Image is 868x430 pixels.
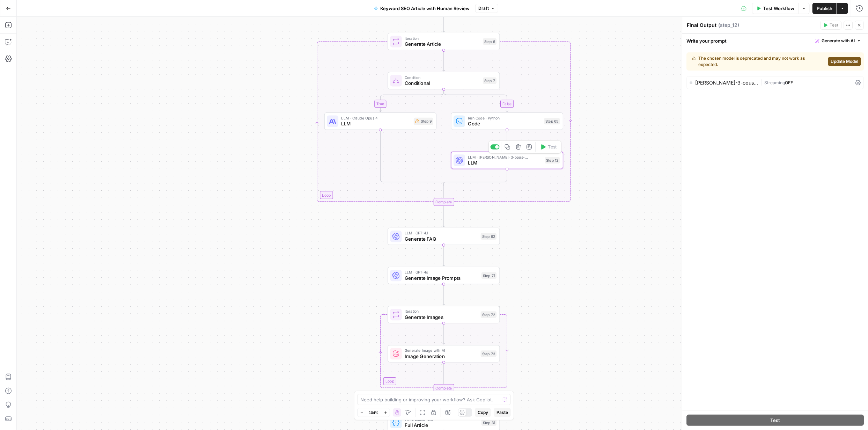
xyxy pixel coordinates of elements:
[405,41,480,48] span: Generate Article
[443,245,445,266] g: Edge from step_92 to step_71
[433,384,454,392] div: Complete
[388,267,500,284] div: LLM · GPT-4oGenerate Image PromptsStep 71
[475,408,491,417] button: Copy
[370,3,474,14] button: Keyword SEO Article with Human Review
[69,41,75,46] img: tab_keywords_by_traffic_grey.svg
[481,350,497,357] div: Step 73
[812,36,864,45] button: Generate with AI
[443,206,445,227] g: Edge from step_6-iteration-end to step_92
[77,41,118,46] div: Keywords by Traffic
[388,33,500,50] div: LoopIterationGenerate ArticleStep 6
[468,120,541,127] span: Code
[27,41,62,46] div: Domain Overview
[443,323,445,344] g: Edge from step_72 to step_73
[468,159,542,167] span: LLM
[483,38,496,45] div: Step 6
[686,415,864,426] button: Test
[444,89,508,112] g: Edge from step_7 to step_65
[11,18,17,24] img: website_grey.svg
[405,422,479,429] span: Full Article
[545,157,560,164] div: Step 12
[388,306,500,323] div: LoopIterationGenerate ImagesStep 72
[388,72,500,89] div: ConditionConditionalStep 7
[443,50,445,71] g: Edge from step_6 to step_7
[443,284,445,305] g: Edge from step_71 to step_72
[19,41,24,46] img: tab_domain_overview_orange.svg
[812,3,837,14] button: Publish
[692,55,825,68] div: The chosen model is deprecated and may not work as expected.
[324,112,436,130] div: LLM · Claude Opus 4LLMStep 9
[763,5,794,12] span: Test Workflow
[475,4,498,13] button: Draft
[388,198,500,206] div: Complete
[682,34,868,48] div: Write your prompt
[444,169,507,186] g: Edge from step_12 to step_7-conditional-end
[380,5,470,12] span: Keyword SEO Article with Human Review
[828,57,861,66] button: Update Model
[405,74,480,80] span: Condition
[405,353,478,360] span: Image Generation
[785,80,793,85] span: OFF
[468,154,542,160] span: LLM · [PERSON_NAME]-3-opus-20240229
[414,118,433,125] div: Step 9
[388,345,500,363] div: Generate Image with AIImage GenerationStep 73
[822,38,855,44] span: Generate with AI
[405,235,478,243] span: Generate FAQ
[478,409,488,416] span: Copy
[761,79,764,86] span: |
[20,11,34,17] div: v 4.0.25
[388,384,500,392] div: Complete
[481,233,497,240] div: Step 92
[405,230,478,236] span: LLM · GPT-4.1
[451,112,563,130] div: Run Code · PythonCodeStep 65
[695,80,758,85] div: [PERSON_NAME]-3-opus-20240229
[405,80,480,87] span: Conditional
[548,144,557,150] span: Test
[478,5,489,12] span: Draft
[388,228,500,245] div: LLM · GPT-4.1Generate FAQStep 92
[443,11,445,32] g: Edge from step_90 to step_6
[537,142,559,152] button: Test
[830,22,838,28] span: Test
[687,22,716,29] textarea: Final Output
[11,11,17,17] img: logo_orange.svg
[341,115,411,121] span: LLM · Claude Opus 4
[18,18,77,24] div: Domain: [DOMAIN_NAME]
[820,21,841,30] button: Test
[468,115,541,121] span: Run Code · Python
[481,311,497,318] div: Step 72
[405,308,478,314] span: Iteration
[405,275,479,282] span: Generate Image Prompts
[405,35,480,41] span: Iteration
[718,22,739,29] span: ( step_12 )
[481,419,497,426] div: Step 31
[369,410,378,415] span: 104%
[451,152,563,169] div: LLM · [PERSON_NAME]-3-opus-20240229LLMStep 12Test
[770,417,780,424] span: Test
[764,80,785,85] span: Streaming
[433,198,454,206] div: Complete
[405,269,479,275] span: LLM · GPT-4o
[341,120,411,127] span: LLM
[752,3,799,14] button: Test Workflow
[496,409,508,416] span: Paste
[831,58,858,65] span: Update Model
[381,130,444,186] g: Edge from step_9 to step_7-conditional-end
[544,118,560,125] div: Step 65
[481,272,497,279] div: Step 71
[494,408,511,417] button: Paste
[379,89,444,112] g: Edge from step_7 to step_9
[405,348,478,354] span: Generate Image with AI
[405,314,478,321] span: Generate Images
[483,78,496,84] div: Step 7
[817,5,832,12] span: Publish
